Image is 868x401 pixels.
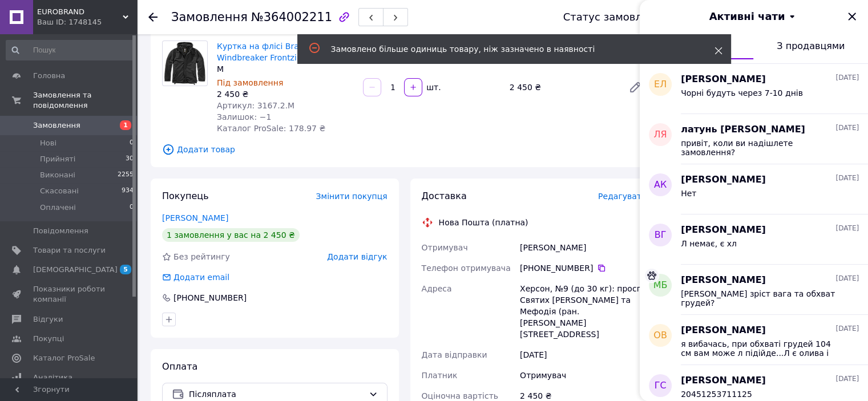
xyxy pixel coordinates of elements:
span: [DATE] [835,123,859,133]
a: Редагувати [624,76,647,99]
span: Оплата [162,361,197,372]
div: 1 замовлення у вас на 2 450 ₴ [162,228,300,242]
div: Додати email [172,272,231,283]
span: 20451253711125 [681,390,752,399]
span: лЯ [653,128,667,141]
span: 5 [120,265,131,274]
span: EUROBRAND [37,7,123,17]
span: Чорні будуть через 7-10 днів [681,88,803,98]
span: ЕЛ [654,78,667,91]
span: Без рейтингу [173,252,230,261]
span: Післяплата [189,388,364,400]
button: ВГ[PERSON_NAME][DATE]Л немає, є хл [640,214,868,265]
span: Доставка [422,191,467,201]
span: Редагувати [598,192,647,201]
span: [DATE] [835,224,859,233]
span: [PERSON_NAME] [681,224,766,237]
div: [DATE] [518,345,649,365]
div: Повернутися назад [148,11,158,23]
div: Херсон, №9 (до 30 кг): просп. Святих [PERSON_NAME] та Мефодія (ран. [PERSON_NAME][STREET_ADDRESS] [518,278,649,345]
span: Повідомлення [33,226,88,236]
div: Додати email [161,272,231,283]
span: [DATE] [835,324,859,334]
button: ОВ[PERSON_NAME][DATE]я вибачась, при обхваті грудей 104 см вам може л підійде...Л є олива і темни... [640,315,868,365]
span: Показники роботи компанії [33,284,106,305]
span: [DEMOGRAPHIC_DATA] [33,265,118,275]
span: Скасовані [40,186,79,196]
input: Пошук [6,40,135,60]
span: Прийняті [40,154,75,164]
span: Оціночна вартість [422,391,498,400]
button: АК[PERSON_NAME][DATE]Нет [640,164,868,214]
span: Покупці [33,334,64,344]
span: МБ [653,279,668,292]
div: Ваш ID: 1748145 [37,17,137,27]
span: [DATE] [835,73,859,83]
button: ЕЛ[PERSON_NAME][DATE]Чорні будуть через 7-10 днів [640,64,868,114]
span: АК [654,179,667,192]
div: [PHONE_NUMBER] [172,292,248,303]
span: [PERSON_NAME] [681,324,766,337]
a: Куртка на флісі Brandit Windbreaker Frontzip [217,42,314,62]
span: Головна [33,71,65,81]
span: Додати товар [162,143,647,156]
div: Нова Пошта (платна) [436,217,531,228]
span: Отримувач [422,243,468,252]
span: [PERSON_NAME] [681,173,766,187]
span: Змінити покупця [316,192,387,201]
span: З продавцями [777,40,845,51]
span: привіт, коли ви надішлете замовлення? [681,139,843,157]
span: ОВ [653,329,667,342]
span: Аналітика [33,372,72,383]
button: З покупцями [640,32,753,59]
span: Каталог ProSale: 178.97 ₴ [217,124,325,133]
span: Платник [422,371,458,380]
button: З продавцями [753,32,868,59]
span: 934 [122,186,134,196]
span: Оплачені [40,202,76,213]
div: M [217,63,354,75]
div: Статус замовлення [563,11,668,23]
span: Товари та послуги [33,245,106,256]
span: 0 [130,138,134,148]
span: я вибачась, при обхваті грудей 104 см вам може л підійде...Л є олива і темний камуфляж [681,339,843,358]
div: шт. [423,82,442,93]
span: Замовлення [33,120,80,131]
div: Отримувач [518,365,649,386]
span: Виконані [40,170,75,180]
span: 1 [120,120,131,130]
span: Активні чати [709,9,785,24]
span: Залишок: −1 [217,112,271,121]
span: [DATE] [835,374,859,384]
span: Дата відправки [422,350,487,359]
span: [PERSON_NAME] [681,274,766,287]
span: Нет [681,189,696,198]
span: Під замовлення [217,78,283,87]
span: [PERSON_NAME] [681,374,766,387]
span: [DATE] [835,173,859,183]
span: Л немає, є хл [681,239,737,248]
span: Замовлення та повідомлення [33,90,137,111]
div: 2 450 ₴ [505,79,619,95]
span: [DATE] [835,274,859,283]
span: 30 [126,154,134,164]
div: Замовлено більше одиниць товару, ніж зазначено в наявності [331,43,686,55]
div: [PERSON_NAME] [518,237,649,258]
div: [PHONE_NUMBER] [520,262,647,274]
button: Активні чати [672,9,836,24]
button: МБ[PERSON_NAME][DATE][PERSON_NAME] зріст вага та обхват грудей? [640,265,868,315]
div: 2 450 ₴ [217,88,354,100]
span: Замовлення [171,10,248,24]
button: лЯлатунь [PERSON_NAME][DATE]привіт, коли ви надішлете замовлення? [640,114,868,164]
a: [PERSON_NAME] [162,213,228,222]
span: 0 [130,202,134,213]
span: Покупець [162,191,209,201]
span: Додати відгук [327,252,387,261]
span: латунь [PERSON_NAME] [681,123,805,136]
button: Закрити [845,10,859,23]
img: Куртка на флісі Brandit Windbreaker Frontzip [163,41,207,86]
span: №364002211 [251,10,332,24]
span: Відгуки [33,314,63,325]
span: Телефон отримувача [422,264,511,273]
span: [PERSON_NAME] [681,73,766,86]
